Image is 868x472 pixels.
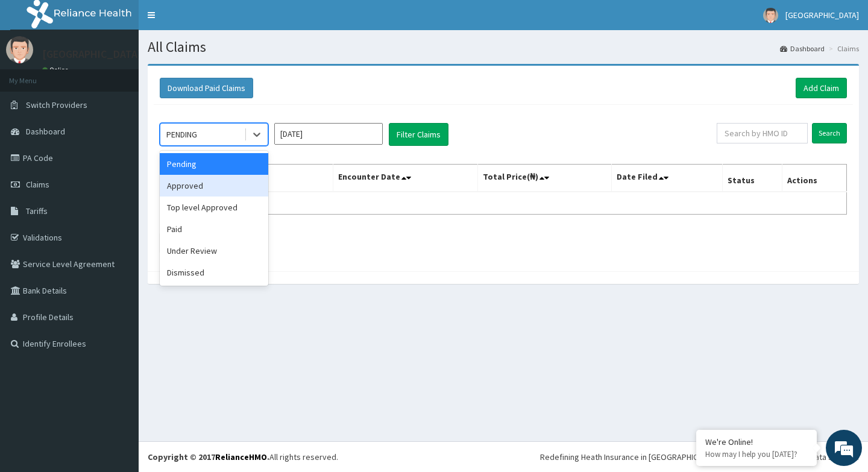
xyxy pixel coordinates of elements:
span: Dashboard [26,126,65,137]
div: Paid [160,218,268,240]
button: Filter Claims [389,123,448,146]
th: Encounter Date [333,165,477,192]
span: Tariffs [26,206,48,216]
a: RelianceHMO [215,452,267,462]
p: [GEOGRAPHIC_DATA] [42,49,142,60]
strong: Copyright © 2017 . [148,452,269,462]
th: Actions [782,165,846,192]
div: Top level Approved [160,197,268,218]
h1: All Claims [148,39,859,55]
button: Download Paid Claims [160,78,253,98]
img: User Image [763,8,778,23]
span: Switch Providers [26,99,87,110]
span: Claims [26,179,49,190]
div: Pending [160,153,268,175]
th: Date Filed [611,165,722,192]
th: Total Price(₦) [477,165,611,192]
div: We're Online! [705,436,808,447]
div: Redefining Heath Insurance in [GEOGRAPHIC_DATA] using Telemedicine and Data Science! [540,451,859,463]
a: Dashboard [780,43,825,54]
p: How may I help you today? [705,449,808,459]
li: Claims [826,43,859,54]
a: Add Claim [796,78,847,98]
input: Search [812,123,847,143]
input: Search by HMO ID [717,123,808,143]
footer: All rights reserved. [139,441,868,472]
div: Dismissed [160,262,268,283]
a: Online [42,66,71,74]
th: Status [722,165,782,192]
div: PENDING [166,128,197,140]
div: Approved [160,175,268,197]
input: Select Month and Year [274,123,383,145]
span: [GEOGRAPHIC_DATA] [785,10,859,20]
img: User Image [6,36,33,63]
div: Under Review [160,240,268,262]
